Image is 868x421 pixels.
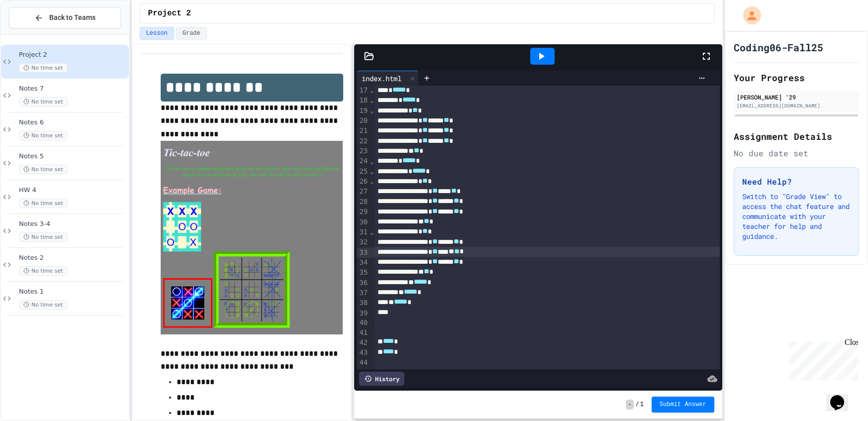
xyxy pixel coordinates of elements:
[369,96,374,104] span: Fold line
[357,248,369,258] div: 33
[357,217,369,227] div: 30
[359,372,404,386] div: History
[140,27,174,40] button: Lesson
[357,167,369,177] div: 25
[734,40,823,54] h1: Coding06-Fall25
[357,86,369,96] div: 17
[357,177,369,187] div: 26
[357,338,369,348] div: 42
[357,328,369,338] div: 41
[369,177,374,185] span: Fold line
[357,278,369,288] div: 36
[369,106,374,114] span: Fold line
[19,300,68,310] span: No time set
[357,187,369,197] div: 27
[357,73,406,84] div: index.html
[357,116,369,126] div: 20
[357,318,369,328] div: 40
[19,266,68,276] span: No time set
[357,96,369,105] div: 18
[357,298,369,308] div: 38
[357,348,369,358] div: 43
[369,167,374,175] span: Fold line
[4,4,69,63] div: Chat with us now!Close
[19,63,68,73] span: No time set
[19,165,68,174] span: No time set
[19,97,68,106] span: No time set
[19,118,127,127] span: Notes 6
[357,309,369,318] div: 39
[369,86,374,94] span: Fold line
[357,258,369,268] div: 34
[734,71,859,85] h2: Your Progress
[640,401,644,409] span: 1
[357,126,369,136] div: 21
[357,237,369,247] div: 32
[357,106,369,116] div: 19
[357,207,369,217] div: 29
[148,7,191,19] span: Project 2
[826,381,858,411] iframe: chat widget
[19,254,127,262] span: Notes 2
[357,156,369,166] div: 24
[626,400,633,410] span: -
[357,288,369,298] div: 37
[19,131,68,140] span: No time set
[369,157,374,165] span: Fold line
[357,197,369,207] div: 28
[19,85,127,93] span: Notes 7
[19,51,127,59] span: Project 2
[9,7,121,28] button: Back to Teams
[176,27,207,40] button: Grade
[357,71,419,86] div: index.html
[49,12,96,23] span: Back to Teams
[369,228,374,236] span: Fold line
[357,136,369,146] div: 22
[19,232,68,242] span: No time set
[742,176,851,188] h3: Need Help?
[734,129,859,143] h2: Assignment Details
[737,93,856,102] div: [PERSON_NAME] '29
[19,152,127,161] span: Notes 5
[357,146,369,156] div: 23
[357,268,369,278] div: 35
[737,102,856,109] div: [EMAIL_ADDRESS][DOMAIN_NAME]
[733,4,764,27] div: My Account
[785,338,858,380] iframe: chat widget
[19,288,127,296] span: Notes 1
[357,358,369,368] div: 44
[636,401,639,409] span: /
[357,227,369,237] div: 31
[19,220,127,228] span: Notes 3-4
[660,401,706,409] span: Submit Answer
[652,397,714,413] button: Submit Answer
[734,147,859,159] div: No due date set
[742,192,851,241] p: Switch to "Grade View" to access the chat feature and communicate with your teacher for help and ...
[19,199,68,208] span: No time set
[19,186,127,195] span: HW 4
